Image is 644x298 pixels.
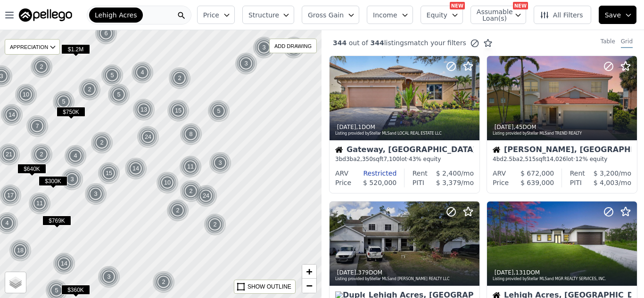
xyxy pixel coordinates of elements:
[98,162,120,185] div: 15
[101,64,124,87] div: 5
[471,6,526,24] button: Assumable Loan(s)
[42,216,71,226] span: $769K
[168,67,191,89] img: g1.png
[477,8,507,22] span: Assumable Loan(s)
[137,126,159,148] div: 24
[39,176,67,186] span: $300K
[207,100,231,122] img: g1.png
[493,131,632,137] div: Listing provided by Stellar MLS and TREND REALTY
[235,52,258,75] img: g1.png
[605,10,621,20] span: Save
[64,145,87,167] img: g1.png
[166,199,190,222] img: g1.png
[30,56,53,78] div: 2
[53,252,75,275] div: 14
[15,83,38,106] img: g1.png
[585,169,631,178] div: /mo
[570,178,582,187] div: PITI
[107,83,131,106] img: g1.png
[131,61,154,84] div: 4
[601,38,615,48] div: Table
[204,213,227,236] img: g1.png
[493,146,500,153] img: House
[30,143,53,166] img: g1.png
[413,169,428,178] div: Rent
[84,183,107,205] div: 3
[450,2,465,9] div: NEW
[180,180,203,202] img: g1.png
[493,146,631,155] div: [PERSON_NAME], [GEOGRAPHIC_DATA]
[132,98,155,121] div: 13
[520,179,554,186] span: $ 639,000
[42,216,71,229] div: $769K
[335,169,348,178] div: ARV
[335,155,474,163] div: 3 bd 3 ba sqft lot · 43% equity
[98,162,121,185] img: g1.png
[167,99,190,122] div: 15
[152,271,175,293] div: 2
[197,6,235,24] button: Price
[91,131,113,154] div: 2
[428,169,474,178] div: /mo
[302,265,316,279] a: Zoom in
[179,155,202,178] div: 11
[124,157,147,180] div: 14
[61,168,83,191] div: 3
[52,90,75,113] div: 5
[329,56,479,193] a: [DATE],1DOMListing provided byStellar MLSand LOCAL REAL ESTATE LLCHouseGateway, [GEOGRAPHIC_DATA]...
[52,90,75,113] img: g1.png
[26,115,49,137] img: g1.png
[156,171,179,194] div: 10
[15,83,37,106] div: 10
[61,44,90,54] span: $1.2M
[0,104,24,126] img: g1.png
[335,146,343,153] img: House
[599,6,636,24] button: Save
[95,10,137,20] span: Lehigh Acres
[180,123,203,145] img: g1.png
[57,107,85,121] div: $750K
[436,169,461,177] span: $ 2,400
[209,152,232,174] img: g1.png
[26,115,49,137] div: 7
[180,123,202,145] div: 8
[534,6,591,24] button: All Filters
[242,6,294,24] button: Structure
[195,185,218,207] img: g1.png
[166,199,189,222] div: 2
[167,99,190,122] img: g1.png
[248,10,279,20] span: Structure
[132,98,156,121] img: g1.png
[9,239,32,262] div: 18
[306,266,313,277] span: +
[152,271,175,293] img: g1.png
[30,143,53,166] div: 2
[209,152,231,174] div: 3
[203,10,219,20] span: Price
[253,36,275,59] div: 3
[124,157,148,180] img: g1.png
[28,192,51,215] img: g1.png
[582,178,631,187] div: /mo
[195,185,217,207] div: 24
[282,36,305,59] img: g1.png
[95,22,118,45] img: g1.png
[513,2,528,9] div: NEW
[78,78,101,101] img: g1.png
[180,180,202,202] div: 2
[493,269,632,276] div: , 131 DOM
[373,10,397,20] span: Income
[308,10,344,20] span: Gross Gain
[61,285,90,295] span: $360K
[333,39,347,47] span: 344
[546,156,566,162] span: 14,026
[282,36,305,59] div: 10
[61,168,84,191] img: g1.png
[337,124,356,130] time: 2025-08-24 00:00
[407,38,466,48] span: match your filters
[335,146,474,155] div: Gateway, [GEOGRAPHIC_DATA]
[335,131,475,137] div: Listing provided by Stellar MLS and LOCAL REAL ESTATE LLC
[98,266,120,288] div: 3
[493,276,632,282] div: Listing provided by Stellar MLS and MGR REALTY SERVICES, INC.
[207,100,230,122] div: 5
